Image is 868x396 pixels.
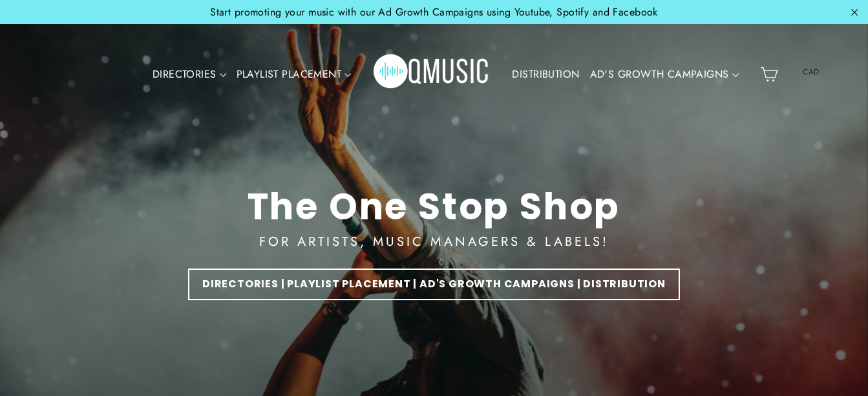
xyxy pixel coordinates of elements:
[109,37,755,113] div: Primary
[585,60,744,89] a: AD'S GROWTH CAMPAIGNS
[248,185,621,228] div: The One Stop Shop
[787,62,836,82] span: CAD
[188,269,680,300] a: DIRECTORIES | PLAYLIST PLACEMENT | AD'S GROWTH CAMPAIGNS | DISTRIBUTION
[231,60,357,89] a: PLAYLIST PLACEMENT
[147,60,231,89] a: DIRECTORIES
[374,45,490,104] img: Q Music Promotions
[259,232,608,252] div: FOR ARTISTS, MUSIC MANAGERS & LABELS!
[507,60,584,89] a: DISTRIBUTION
